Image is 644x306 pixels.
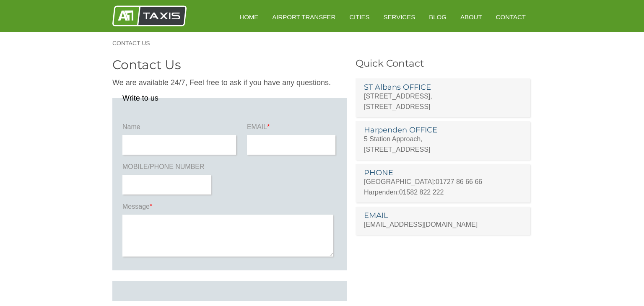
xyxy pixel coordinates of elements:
a: Services [378,7,421,27]
h3: PHONE [364,169,522,176]
a: 01727 86 66 66 [436,178,482,185]
a: [EMAIL_ADDRESS][DOMAIN_NAME] [364,221,478,228]
label: Name [122,122,238,135]
label: MOBILE/PHONE NUMBER [122,162,213,175]
p: [GEOGRAPHIC_DATA]: [364,176,522,187]
p: 5 Station Approach, [STREET_ADDRESS] [364,134,522,155]
h3: Quick Contact [356,59,532,68]
a: Contact Us [112,40,158,46]
a: Cities [343,7,375,27]
label: EMAIL [247,122,337,135]
p: [STREET_ADDRESS], [STREET_ADDRESS] [364,91,522,112]
p: Harpenden: [364,187,522,197]
p: We are available 24/7, Feel free to ask if you have any questions. [112,78,347,88]
a: Contact [490,7,532,27]
h3: Harpenden OFFICE [364,126,522,134]
a: HOME [234,7,264,27]
a: Airport Transfer [266,7,341,27]
a: 01582 822 222 [399,189,444,196]
label: Message [122,202,337,215]
legend: Write to us [122,94,158,102]
img: A1 Taxis [112,5,187,26]
a: Blog [423,7,452,27]
a: About [454,7,488,27]
h3: EMAIL [364,212,522,219]
h3: ST Albans OFFICE [364,83,522,91]
h2: Contact Us [112,59,347,71]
